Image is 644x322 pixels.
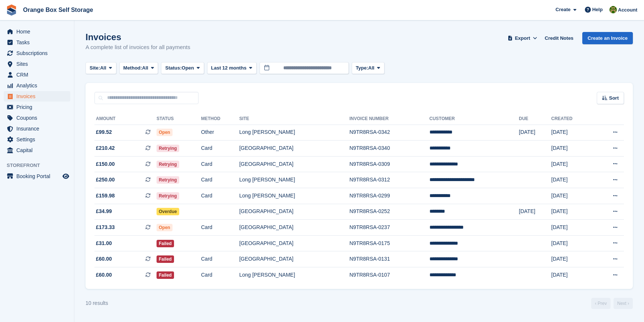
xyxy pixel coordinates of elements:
span: £250.00 [96,176,115,184]
th: Created [551,113,593,125]
td: [GEOGRAPHIC_DATA] [239,251,349,267]
span: Booking Portal [16,171,61,181]
span: Status: [165,64,181,72]
td: Card [201,251,239,267]
span: Overdue [157,208,179,215]
span: Type: [356,64,368,72]
div: 10 results [86,299,108,307]
span: £159.98 [96,192,115,200]
span: Sites [16,59,61,69]
a: menu [4,80,70,91]
td: N9TR8RSA-0342 [350,125,429,141]
th: Status [157,113,201,125]
a: menu [4,134,70,145]
span: Retrying [157,145,179,152]
button: Method: All [119,62,158,74]
td: [GEOGRAPHIC_DATA] [239,141,349,157]
td: N9TR8RSA-0131 [350,251,429,267]
span: Failed [157,255,174,263]
h1: Invoices [86,32,190,42]
button: Type: All [352,62,384,74]
img: SARAH T [609,6,617,13]
span: Retrying [157,161,179,168]
span: Failed [157,271,174,279]
span: Pricing [16,102,61,112]
span: Account [618,6,637,14]
span: CRM [16,70,61,80]
a: Create an Invoice [582,32,633,44]
a: Previous [591,298,611,309]
td: N9TR8RSA-0175 [350,235,429,251]
img: stora-icon-8386f47178a22dfd0bd8f6a31ec36ba5ce8667c1dd55bd0f319d3a0aa187defe.svg [6,4,17,16]
span: £150.00 [96,160,115,168]
span: Coupons [16,113,61,123]
td: Long [PERSON_NAME] [239,188,349,204]
nav: Page [590,298,634,309]
span: £31.00 [96,239,112,247]
a: Credit Notes [542,32,576,44]
span: £99.52 [96,128,112,136]
td: [DATE] [551,220,593,236]
span: Settings [16,134,61,145]
td: Long [PERSON_NAME] [239,172,349,188]
td: N9TR8RSA-0309 [350,156,429,172]
td: [DATE] [519,125,551,141]
a: menu [4,59,70,69]
th: Invoice Number [350,113,429,125]
span: Last 12 months [211,64,247,72]
td: Long [PERSON_NAME] [239,267,349,283]
button: Status: Open [161,62,204,74]
span: Help [592,6,603,13]
a: Next [614,298,633,309]
td: [DATE] [551,267,593,283]
button: Site: All [86,62,116,74]
span: Open [157,224,173,231]
a: menu [4,145,70,155]
span: Failed [157,240,174,247]
span: Open [182,64,194,72]
a: menu [4,113,70,123]
td: N9TR8RSA-0299 [350,188,429,204]
span: £60.00 [96,255,112,263]
a: menu [4,171,70,181]
td: [DATE] [519,204,551,220]
button: Export [506,32,539,44]
span: Invoices [16,91,61,102]
span: Home [16,26,61,37]
span: All [142,64,148,72]
a: menu [4,102,70,112]
td: [DATE] [551,188,593,204]
td: [GEOGRAPHIC_DATA] [239,220,349,236]
span: Method: [123,64,142,72]
span: All [100,64,106,72]
span: £60.00 [96,271,112,279]
td: [DATE] [551,235,593,251]
td: [DATE] [551,172,593,188]
td: N9TR8RSA-0237 [350,220,429,236]
td: Other [201,125,239,141]
span: Open [157,129,173,136]
span: Retrying [157,192,179,200]
th: Method [201,113,239,125]
span: Create [556,6,570,13]
td: [GEOGRAPHIC_DATA] [239,235,349,251]
span: Subscriptions [16,48,61,58]
td: Card [201,220,239,236]
td: [DATE] [551,125,593,141]
th: Due [519,113,551,125]
button: Last 12 months [207,62,257,74]
td: [DATE] [551,141,593,157]
span: Tasks [16,37,61,48]
span: Analytics [16,80,61,91]
span: All [368,64,374,72]
a: menu [4,70,70,80]
td: [GEOGRAPHIC_DATA] [239,204,349,220]
a: menu [4,123,70,134]
span: Site: [90,64,100,72]
span: Export [515,35,530,42]
span: Retrying [157,176,179,184]
a: menu [4,26,70,37]
span: £34.99 [96,207,112,215]
td: N9TR8RSA-0312 [350,172,429,188]
span: Insurance [16,123,61,134]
